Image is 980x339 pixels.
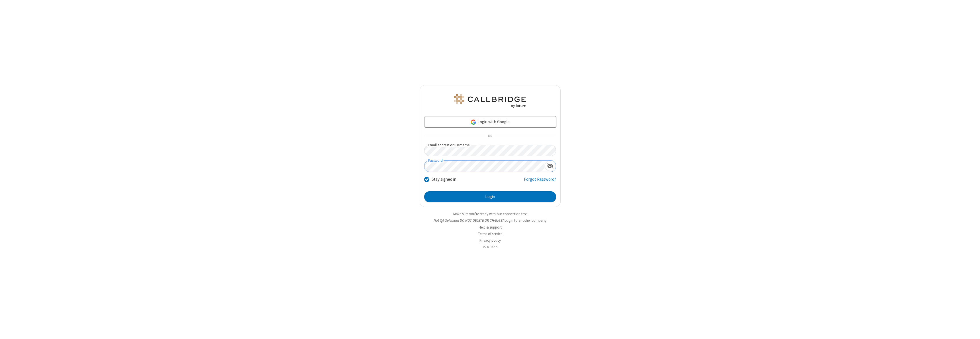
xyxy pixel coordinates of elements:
[479,225,502,230] a: Help & support
[424,116,556,128] a: Login with Google
[453,94,527,108] img: QA Selenium DO NOT DELETE OR CHANGE
[432,176,456,183] label: Stay signed in
[479,238,501,243] a: Privacy policy
[524,176,556,187] a: Forgot Password?
[424,145,556,156] input: Email address or username
[424,161,545,172] input: Password
[966,324,976,335] iframe: Chat
[470,119,477,125] img: google-icon.png
[545,161,556,171] div: Show password
[485,132,495,140] span: OR
[424,191,556,203] button: Login
[453,211,527,216] a: Make sure you're ready with our connection test
[420,244,561,250] li: v2.6.352.6
[478,231,502,236] a: Terms of service
[420,218,561,223] li: Not QA Selenium DO NOT DELETE OR CHANGE?
[505,218,546,223] button: Login to another company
